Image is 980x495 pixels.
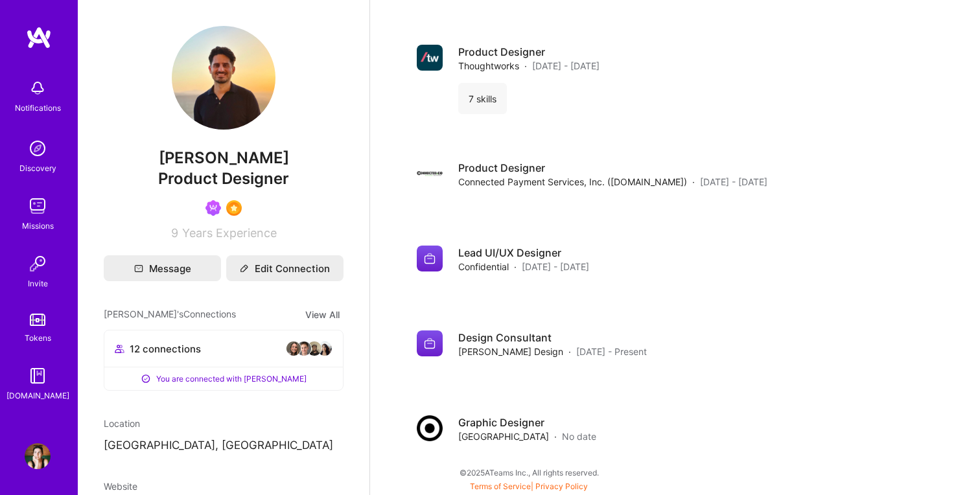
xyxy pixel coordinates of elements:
[458,161,767,175] h4: Product Designer
[296,341,312,356] img: avatar
[458,175,687,189] span: Connected Payment Services, Inc. ([DOMAIN_NAME])
[470,481,531,491] a: Terms of Service
[30,314,45,326] img: tokens
[458,59,519,73] span: Thoughtworks
[26,26,52,49] img: logo
[158,169,289,188] span: Product Designer
[568,345,571,358] span: ·
[156,372,307,386] span: You are connected with [PERSON_NAME]
[700,175,767,189] span: [DATE] - [DATE]
[417,45,443,71] img: Company logo
[226,200,242,216] img: SelectionTeam
[130,342,201,356] span: 12 connections
[458,246,589,260] h4: Lead UI/UX Designer
[576,345,647,358] span: [DATE] - Present
[458,45,600,59] h4: Product Designer
[458,345,563,358] span: [PERSON_NAME] Design
[104,481,137,492] span: Website
[692,175,695,189] span: ·
[104,417,344,430] div: Location
[25,443,51,469] img: User Avatar
[458,260,509,273] span: Confidential
[535,481,588,491] a: Privacy Policy
[25,251,51,277] img: Invite
[115,344,124,354] i: icon Collaborator
[417,246,443,271] img: Company logo
[554,430,557,443] span: ·
[78,456,980,489] div: © 2025 ATeams Inc., All rights reserved.
[417,161,443,187] img: Company logo
[417,330,443,356] img: Company logo
[104,148,344,168] span: [PERSON_NAME]
[25,193,51,219] img: teamwork
[301,307,344,322] button: View All
[171,226,178,240] span: 9
[141,374,151,384] i: icon ConnectedPositive
[458,330,647,345] h4: Design Consultant
[458,83,507,114] div: 7 skills
[522,260,589,273] span: [DATE] - [DATE]
[25,135,51,161] img: discovery
[524,59,527,73] span: ·
[240,264,249,273] i: icon Edit
[25,75,51,101] img: bell
[205,200,221,216] img: Been on Mission
[514,260,517,273] span: ·
[470,481,588,491] span: |
[104,307,236,322] span: [PERSON_NAME]'s Connections
[226,255,344,281] button: Edit Connection
[25,331,51,345] div: Tokens
[458,415,596,430] h4: Graphic Designer
[134,264,143,273] i: icon Mail
[307,341,322,356] img: avatar
[286,341,301,356] img: avatar
[172,26,275,130] img: User Avatar
[19,161,56,175] div: Discovery
[22,219,54,233] div: Missions
[182,226,277,240] span: Years Experience
[104,255,221,281] button: Message
[104,438,344,454] p: [GEOGRAPHIC_DATA], [GEOGRAPHIC_DATA]
[458,430,549,443] span: [GEOGRAPHIC_DATA]
[317,341,332,356] img: avatar
[15,101,61,115] div: Notifications
[417,415,443,441] img: Company logo
[25,363,51,389] img: guide book
[28,277,48,290] div: Invite
[6,389,69,402] div: [DOMAIN_NAME]
[562,430,596,443] span: No date
[532,59,600,73] span: [DATE] - [DATE]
